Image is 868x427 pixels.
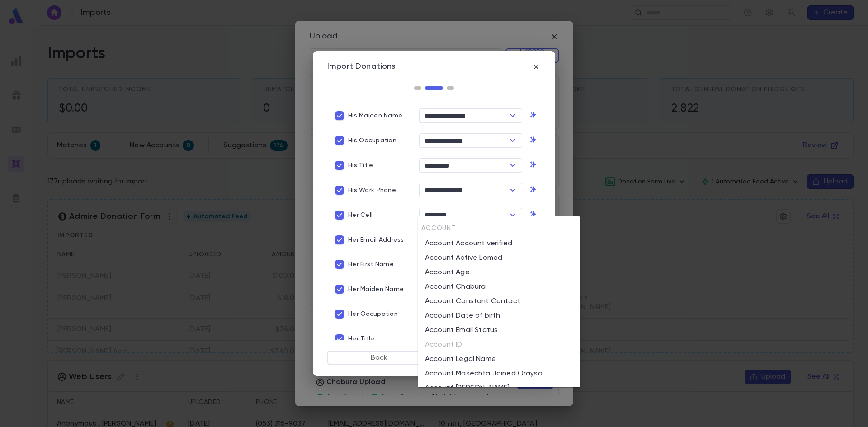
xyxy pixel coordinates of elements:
[506,159,519,172] button: Open
[418,309,580,323] li: Account Date of birth
[506,184,519,197] button: Open
[348,310,398,318] p: Her Occupation
[506,109,519,122] button: Open
[418,251,580,265] li: Account Active Lomed
[506,134,519,147] button: Open
[418,236,580,251] li: Account Account verified
[421,225,456,231] span: Account
[348,137,396,144] p: His Occupation
[506,209,519,221] button: Open
[348,211,373,219] p: Her Cell
[418,280,580,294] li: Account Chabura
[348,187,396,194] p: His Work Phone
[418,381,580,395] li: Account [PERSON_NAME]
[418,294,580,309] li: Account Constant Contact
[418,366,580,381] li: Account Masechta Joined Oraysa
[327,351,431,365] button: Back
[418,352,580,366] li: Account Legal Name
[418,323,580,338] li: Account Email Status
[348,286,404,293] p: Her Maiden Name
[348,261,394,268] p: Her First Name
[348,112,402,119] p: His Maiden Name
[327,62,396,72] div: Import Donations
[348,162,373,169] p: His Title
[418,265,580,280] li: Account Age
[348,236,404,244] p: Her Email Address
[348,335,375,343] p: Her Title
